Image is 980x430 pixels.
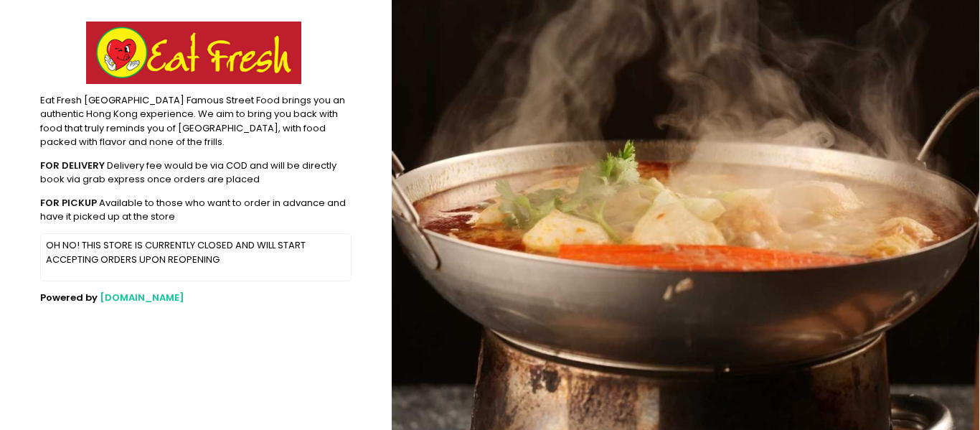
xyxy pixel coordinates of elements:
a: [DOMAIN_NAME] [100,291,184,304]
div: Available to those who want to order in advance and have it picked up at the store [40,196,352,224]
img: Eat Fresh [86,22,301,84]
b: FOR DELIVERY [40,159,105,172]
div: Eat Fresh [GEOGRAPHIC_DATA] Famous Street Food brings you an authentic Hong Kong experience. We a... [40,93,352,149]
div: Delivery fee would be via COD and will be directly book via grab express once orders are placed [40,159,352,187]
div: Powered by [40,291,352,305]
p: OH NO! THIS STORE IS CURRENTLY CLOSED AND WILL START ACCEPTING ORDERS UPON REOPENING [46,238,347,266]
b: FOR PICKUP [40,196,97,210]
